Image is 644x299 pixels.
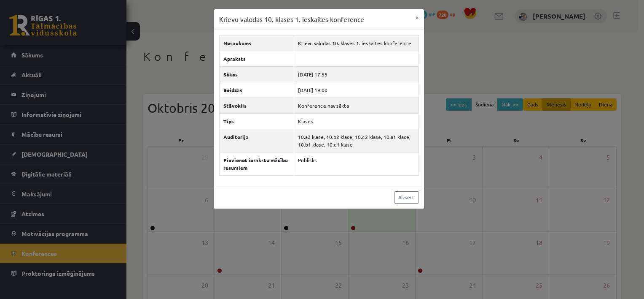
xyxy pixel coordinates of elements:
[219,35,294,51] th: Nosaukums
[294,113,419,129] td: Klases
[411,9,424,25] button: ×
[294,82,419,98] td: [DATE] 19:00
[219,82,294,98] th: Beidzas
[219,66,294,82] th: Sākas
[294,35,419,51] td: Krievu valodas 10. klases 1. ieskaites konference
[294,98,419,113] td: Konference nav sākta
[294,66,419,82] td: [DATE] 17:55
[219,152,294,175] th: Pievienot ierakstu mācību resursiem
[219,113,294,129] th: Tips
[219,129,294,152] th: Auditorija
[219,98,294,113] th: Stāvoklis
[294,129,419,152] td: 10.a2 klase, 10.b2 klase, 10.c2 klase, 10.a1 klase, 10.b1 klase, 10.c1 klase
[219,14,364,24] h3: Krievu valodas 10. klases 1. ieskaites konference
[219,51,294,66] th: Apraksts
[394,191,419,204] a: Aizvērt
[294,152,419,175] td: Publisks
